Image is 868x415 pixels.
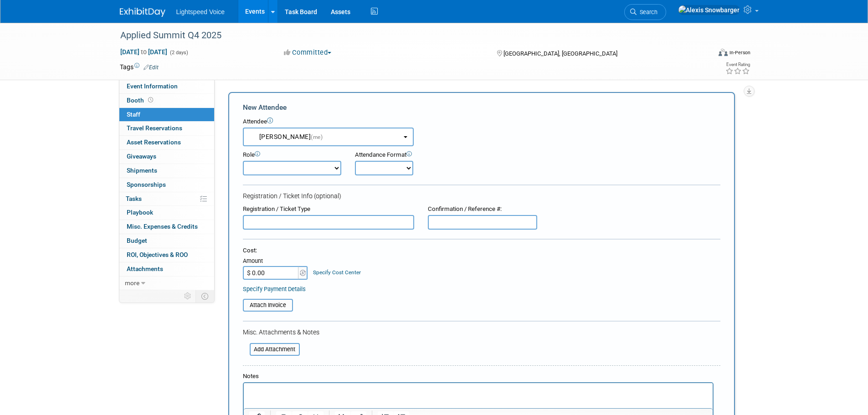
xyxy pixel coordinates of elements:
div: Cost: [243,246,720,255]
a: Specify Cost Center [313,269,361,276]
a: Shipments [119,164,214,178]
a: Booth [119,94,214,108]
span: [GEOGRAPHIC_DATA], [GEOGRAPHIC_DATA] [503,50,617,57]
iframe: Rich Text Area [244,383,713,408]
a: Tasks [119,192,214,206]
a: Asset Reservations [119,136,214,149]
button: Committed [281,48,335,57]
span: (2 days) [169,50,188,56]
span: Event Information [127,82,178,90]
span: Giveaways [127,153,156,160]
td: Toggle Event Tabs [195,290,214,302]
span: to [139,48,148,56]
a: Attachments [119,262,214,276]
a: more [119,277,214,290]
span: Shipments [127,167,157,174]
span: Tasks [126,195,142,202]
span: Misc. Expenses & Credits [127,223,198,230]
td: Tags [120,62,159,72]
a: Specify Payment Details [243,286,306,292]
span: Attachments [127,265,163,272]
a: ROI, Objectives & ROO [119,248,214,262]
div: In-Person [729,49,750,56]
img: Alexis Snowbarger [678,5,740,15]
div: Event Rating [725,62,750,67]
a: Misc. Expenses & Credits [119,220,214,234]
span: [DATE] [DATE] [120,48,168,56]
a: Giveaways [119,150,214,164]
span: Travel Reservations [127,124,182,132]
span: more [125,279,139,287]
div: Amount [243,257,309,266]
a: Edit [144,64,159,71]
div: Misc. Attachments & Notes [243,328,720,337]
a: Sponsorships [119,178,214,192]
a: Travel Reservations [119,122,214,135]
a: Search [624,4,666,20]
span: Booth [127,97,155,104]
span: Budget [127,237,147,244]
span: [PERSON_NAME] [249,133,323,140]
div: Event Format [657,47,751,61]
div: Notes [243,372,714,381]
a: Budget [119,234,214,248]
span: Search [637,9,657,15]
div: Role [243,151,341,159]
span: (me) [311,134,323,140]
div: Registration / Ticket Info (optional) [243,191,720,200]
span: Playbook [127,209,153,216]
div: Attendee [243,118,720,126]
span: ROI, Objectives & ROO [127,251,188,258]
div: Registration / Ticket Type [243,205,414,214]
span: Booth not reserved yet [146,97,155,103]
span: Staff [127,111,140,118]
div: Attendance Format [355,151,464,159]
div: New Attendee [243,102,720,113]
div: Confirmation / Reference #: [428,205,537,214]
img: ExhibitDay [120,8,165,17]
button: [PERSON_NAME](me) [243,128,414,146]
a: Event Information [119,80,214,93]
a: Staff [119,108,214,122]
a: Playbook [119,206,214,220]
td: Personalize Event Tab Strip [180,290,196,302]
div: Applied Summit Q4 2025 [117,27,697,44]
span: Asset Reservations [127,138,181,146]
span: Sponsorships [127,181,166,188]
span: Lightspeed Voice [176,8,225,15]
img: Format-Inperson.png [719,49,728,56]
